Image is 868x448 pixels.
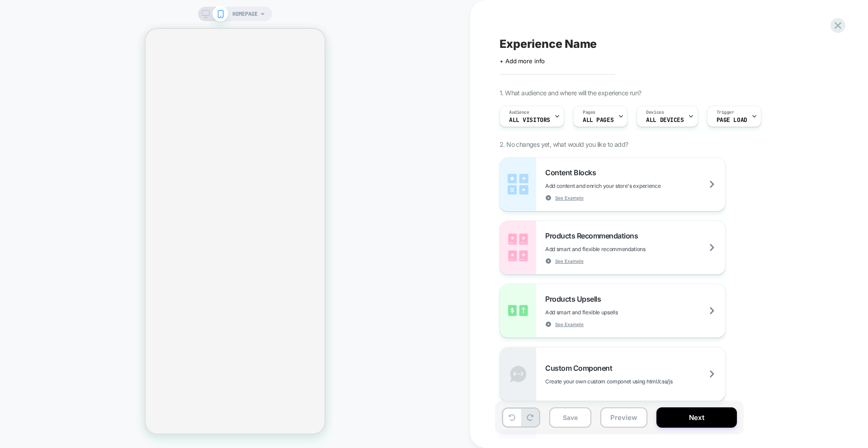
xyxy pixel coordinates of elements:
[509,109,529,116] span: Audience
[583,117,613,123] span: ALL PAGES
[549,407,591,428] button: Save
[500,37,597,51] span: Experience Name
[545,294,605,303] span: Products Upsells
[545,168,600,177] span: Content Blocks
[646,109,664,116] span: Devices
[545,309,663,316] span: Add smart and flexible upsells
[555,258,584,264] span: See Example
[555,195,584,201] span: See Example
[646,117,684,123] span: ALL DEVICES
[232,7,258,21] span: HOMEPAGE
[545,231,642,240] span: Products Recommendations
[500,57,545,65] span: + Add more info
[545,246,691,252] span: Add smart and flexible recommendations
[600,407,647,428] button: Preview
[583,109,595,116] span: Pages
[717,117,747,123] span: Page Load
[509,117,550,123] span: All Visitors
[545,364,617,373] span: Custom Component
[545,378,717,385] span: Create your own custom componet using html/css/js
[500,140,628,148] span: 2. No changes yet, what would you like to add?
[656,407,737,428] button: Next
[555,321,584,327] span: See Example
[500,89,641,97] span: 1. What audience and where will the experience run?
[545,182,706,189] span: Add content and enrich your store's experience
[717,109,734,116] span: Trigger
